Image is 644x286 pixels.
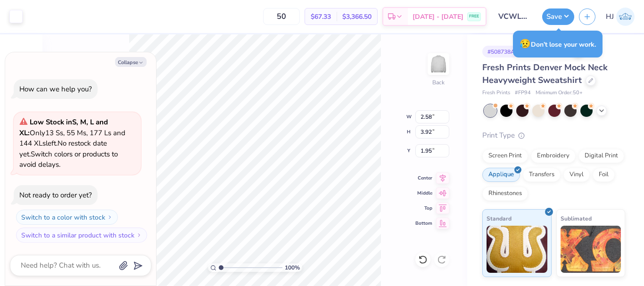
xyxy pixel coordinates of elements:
[107,214,113,220] img: Switch to a color with stock
[115,57,147,67] button: Collapse
[487,213,512,223] span: Standard
[482,130,625,141] div: Print Type
[19,139,107,159] span: No restock date yet.
[136,232,142,238] img: Switch to a similar product with stock
[482,168,520,182] div: Applique
[520,38,531,50] span: 😥
[531,149,576,163] div: Embroidery
[415,220,432,227] span: Bottom
[263,8,300,25] input: – –
[561,213,592,223] span: Sublimated
[616,8,635,26] img: Hughe Josh Cabanete
[413,12,463,22] span: [DATE] - [DATE]
[16,228,147,243] button: Switch to a similar product with stock
[482,89,510,97] span: Fresh Prints
[19,190,92,200] div: Not ready to order yet?
[415,205,432,212] span: Top
[482,187,528,201] div: Rhinestones
[311,12,331,22] span: $67.33
[16,210,118,225] button: Switch to a color with stock
[561,226,621,273] img: Sublimated
[606,8,635,26] a: HJ
[606,11,614,22] span: HJ
[536,89,583,97] span: Minimum Order: 50 +
[432,78,445,87] div: Back
[515,89,531,97] span: # FP94
[542,8,574,25] button: Save
[19,84,92,94] div: How can we help you?
[482,62,608,86] span: Fresh Prints Denver Mock Neck Heavyweight Sweatshirt
[593,168,615,182] div: Foil
[19,117,108,138] strong: Low Stock in S, M, L and XL :
[523,168,561,182] div: Transfers
[342,12,372,22] span: $3,366.50
[513,31,603,57] div: Don’t lose your work.
[415,175,432,181] span: Center
[491,7,537,26] input: Untitled Design
[415,190,432,196] span: Middle
[285,263,300,272] span: 100 %
[563,168,590,182] div: Vinyl
[482,149,528,163] div: Screen Print
[429,55,448,74] img: Back
[578,149,624,163] div: Digital Print
[482,46,520,57] div: # 508738A
[469,13,479,20] span: FREE
[19,117,125,169] span: Only 13 Ss, 55 Ms, 177 Ls and 144 XLs left. Switch colors or products to avoid delays.
[487,226,547,273] img: Standard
